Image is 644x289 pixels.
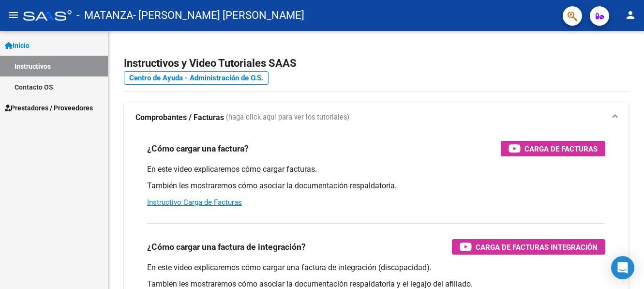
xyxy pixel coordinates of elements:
[76,5,133,26] span: - MATANZA
[147,142,249,155] h3: ¿Cómo cargar una factura?
[133,5,304,26] span: - [PERSON_NAME] [PERSON_NAME]
[5,40,30,51] span: Inicio
[611,256,634,279] div: Open Intercom Messenger
[124,54,629,73] h2: Instructivos y Video Tutoriales SAAS
[135,112,224,123] strong: Comprobantes / Facturas
[147,198,242,207] a: Instructivo Carga de Facturas
[147,262,605,273] p: En este video explicaremos cómo cargar una factura de integración (discapacidad).
[524,143,598,155] span: Carga de Facturas
[8,9,19,21] mat-icon: menu
[625,9,636,21] mat-icon: person
[476,241,598,253] span: Carga de Facturas Integración
[501,141,605,156] button: Carga de Facturas
[5,103,93,113] span: Prestadores / Proveedores
[147,164,605,175] p: En este video explicaremos cómo cargar facturas.
[147,181,605,191] p: También les mostraremos cómo asociar la documentación respaldatoria.
[452,239,605,255] button: Carga de Facturas Integración
[124,71,269,85] a: Centro de Ayuda - Administración de O.S.
[147,240,306,254] h3: ¿Cómo cargar una factura de integración?
[226,112,349,123] span: (haga click aquí para ver los tutoriales)
[124,102,629,133] mat-expansion-panel-header: Comprobantes / Facturas (haga click aquí para ver los tutoriales)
